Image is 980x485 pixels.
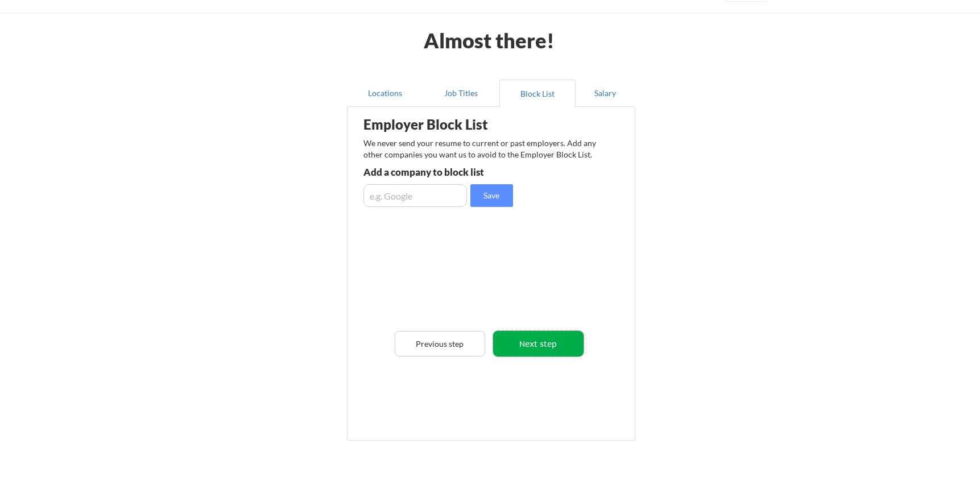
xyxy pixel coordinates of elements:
button: Locations [347,80,423,107]
input: e.g. Google [363,184,467,207]
button: Save [470,184,513,207]
button: Next step [493,331,584,357]
div: Almost there! [410,30,569,51]
button: Salary [576,80,635,107]
button: Previous step [395,331,485,357]
button: Job Titles [423,80,499,107]
div: Add a company to block list [363,167,530,177]
div: Employer Block List [363,118,542,131]
button: Block List [499,80,576,107]
div: We never send your resume to current or past employers. Add any other companies you want us to av... [363,138,603,160]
